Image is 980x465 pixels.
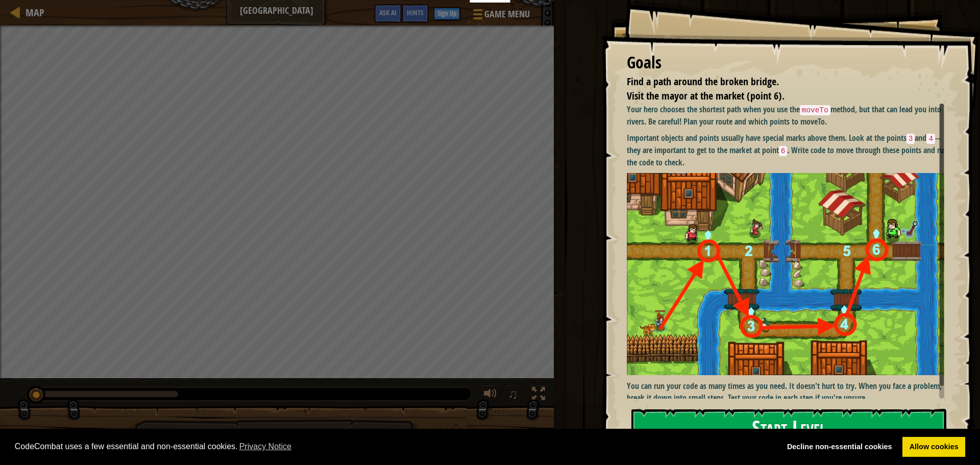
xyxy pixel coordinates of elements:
[926,134,935,144] code: 4
[528,385,549,406] button: Toggle fullscreen
[627,380,952,404] p: You can run your code as many times as you need. It doesn't hurt to try. When you face a problem,...
[508,386,518,402] span: ♫
[627,104,952,127] p: Your hero chooses the shortest path when you use the method, but that can lead you into rivers. B...
[631,409,946,449] button: Start Level
[627,132,952,168] p: Important objects and points usually have special marks above them. Look at the points and -- the...
[480,385,501,406] button: Adjust volume
[506,385,523,406] button: ♫
[627,75,779,88] span: Find a path around the broken bridge.
[379,8,397,17] span: Ask AI
[800,105,830,115] code: moveTo
[434,8,460,20] button: Sign Up
[627,51,944,75] div: Goals
[15,439,772,454] span: CodeCombat uses a few essential and non-essential cookies.
[484,8,530,21] span: Game Menu
[779,146,788,156] code: 6
[238,439,293,454] a: learn more about cookies
[407,8,424,17] span: Hints
[26,6,44,19] span: Map
[614,75,942,89] li: Find a path around the broken bridge.
[780,437,899,457] a: deny cookies
[20,6,44,19] a: Map
[627,173,952,375] img: Bbb
[906,134,915,144] code: 3
[902,437,965,457] a: allow cookies
[627,89,785,103] span: Visit the mayor at the market (point 6).
[465,4,536,28] button: Game Menu
[374,4,402,23] button: Ask AI
[614,89,942,104] li: Visit the mayor at the market (point 6).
